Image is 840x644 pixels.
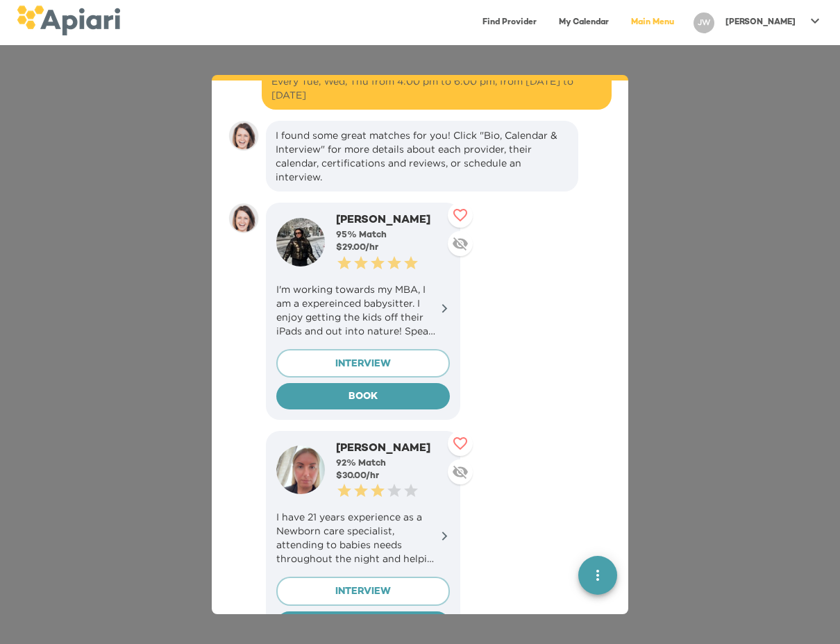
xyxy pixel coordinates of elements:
[336,470,450,482] div: $ 30.00 /hr
[271,74,602,102] div: Every Tue, Wed, Thu from 4:00 pm to 6:00 pm, from [DATE] to [DATE]
[288,584,438,601] span: INTERVIEW
[725,17,796,28] p: [PERSON_NAME]
[448,203,473,228] button: Like
[448,231,473,256] button: Descend provider in search
[228,203,259,233] img: amy.37686e0395c82528988e.png
[578,556,617,595] button: quick menu
[448,459,473,484] button: Descend provider in search
[694,12,714,33] div: JW
[336,213,450,229] div: [PERSON_NAME]
[276,577,450,606] button: INTERVIEW
[228,121,259,151] img: amy.37686e0395c82528988e.png
[276,510,450,566] p: I have 21 years experience as a Newborn care specialist, attending to babies needs throughout the...
[276,446,325,494] img: user-photo-123-1745162226135.jpeg
[336,441,450,457] div: [PERSON_NAME]
[276,218,325,266] img: user-photo-123-1734538785048.jpeg
[448,431,473,456] button: Like
[336,457,450,470] div: 92 % Match
[276,611,450,638] button: BOOK
[474,8,545,37] a: Find Provider
[551,8,617,37] a: My Calendar
[276,349,450,378] button: INTERVIEW
[17,6,120,35] img: logo
[276,282,450,338] p: I'm working towards my MBA, I am a expereinced babysitter. I enjoy getting the kids off their iPa...
[276,128,569,184] div: I found some great matches for you! Click "Bio, Calendar & Interview" for more details about each...
[623,8,682,37] a: Main Menu
[287,389,439,406] span: BOOK
[336,241,450,254] div: $ 29.00 /hr
[336,229,450,241] div: 95 % Match
[288,356,438,373] span: INTERVIEW
[276,383,450,409] button: BOOK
